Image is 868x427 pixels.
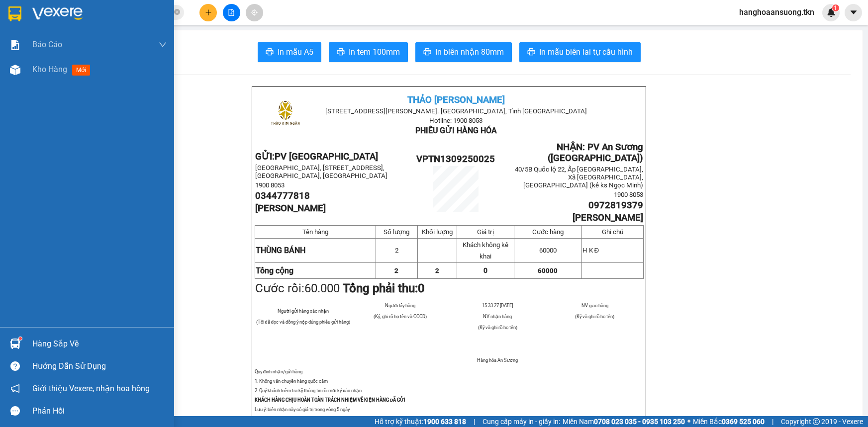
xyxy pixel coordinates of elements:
span: Ghi chú [602,228,623,236]
span: 2. Quý khách kiểm tra kỹ thông tin rồi mới ký xác nhận [255,388,362,393]
span: Cung cấp máy in - giấy in: [482,416,560,427]
span: NHẬN: PV An Sương ([GEOGRAPHIC_DATA]) [548,142,643,164]
span: message [10,406,20,416]
span: THẢO [PERSON_NAME] [407,94,505,105]
span: Giá trị [477,228,494,236]
span: VPTN1309250025 [416,154,495,165]
span: Miền Bắc [693,416,765,427]
span: 0344777818 [255,190,310,201]
strong: 0708 023 035 - 0935 103 250 [594,418,685,426]
strong: GỬI: [255,151,378,162]
img: logo [261,90,310,139]
button: file-add [223,4,240,21]
strong: 1900 633 818 [423,418,466,426]
span: (Ký, ghi rõ họ tên và CCCD) [374,314,427,319]
strong: KHÁCH HÀNG CHỊU HOÀN TOÀN TRÁCH NHIỆM VỀ KIỆN HÀNG ĐÃ GỬI [255,397,406,403]
span: 60000 [538,267,558,274]
span: [STREET_ADDRESS][PERSON_NAME]. [GEOGRAPHIC_DATA], Tỉnh [GEOGRAPHIC_DATA] [325,107,587,115]
span: 0972819379 [588,200,643,211]
span: 1. Không vân chuyển hàng quốc cấm [255,378,328,384]
span: printer [423,48,431,57]
button: printerIn tem 100mm [329,42,408,62]
span: 0 [418,281,425,295]
button: aim [246,4,263,21]
span: 60.000 [304,281,340,295]
span: PV [GEOGRAPHIC_DATA] [275,151,378,162]
button: plus [199,4,217,21]
span: mới [72,65,90,76]
img: icon-new-feature [827,8,836,17]
span: Hỗ trợ kỹ thuật: [375,416,466,427]
span: Tên hàng [302,228,328,236]
span: PHIẾU GỬI HÀNG HÓA [415,126,497,135]
span: Khách không kê khai [463,241,508,260]
span: NV nhận hàng [483,314,512,319]
span: 1900 8053 [255,181,285,189]
span: notification [10,384,20,393]
span: Người gửi hàng xác nhận [278,308,329,314]
span: Quy định nhận/gửi hàng [255,369,302,374]
div: Hướng dẫn sử dụng [32,359,167,374]
span: close-circle [174,8,180,17]
span: Khối lượng [422,228,453,236]
div: Phản hồi [32,404,167,419]
span: caret-down [849,8,858,17]
span: 60000 [539,247,557,254]
strong: Tổng cộng [256,266,293,275]
span: [PERSON_NAME] [255,203,326,214]
span: down [159,41,167,49]
span: close-circle [174,9,180,15]
span: 1900 8053 [614,191,643,198]
span: In mẫu A5 [278,46,313,58]
span: question-circle [10,361,20,371]
span: Hàng hóa An Sương [477,357,518,363]
span: 2 [435,267,439,274]
button: printerIn mẫu A5 [258,42,321,62]
span: THÙNG BÁNH [256,246,305,255]
img: warehouse-icon [10,339,20,349]
span: | [474,416,475,427]
span: NV giao hàng [581,303,608,308]
img: solution-icon [10,40,20,50]
span: 15:33:27 [DATE] [482,303,513,308]
span: Giới thiệu Vexere, nhận hoa hồng [32,382,150,395]
div: Hàng sắp về [32,337,167,351]
span: 40/5B Quốc lộ 22, Ấp [GEOGRAPHIC_DATA], Xã [GEOGRAPHIC_DATA], [GEOGRAPHIC_DATA] (kế ks Ngọc Minh) [515,166,643,189]
span: copyright [813,418,820,425]
span: Số lượng [384,228,409,236]
span: (Tôi đã đọc và đồng ý nộp đúng phiếu gửi hàng) [256,319,351,325]
span: [PERSON_NAME] [573,212,643,223]
span: 2 [394,267,398,274]
span: hanghoaansuong.tkn [731,6,822,18]
span: ⚪️ [687,420,690,424]
img: warehouse-icon [10,65,20,75]
button: printerIn mẫu biên lai tự cấu hình [519,42,641,62]
span: printer [337,48,345,57]
span: Người lấy hàng [385,303,415,308]
span: [GEOGRAPHIC_DATA], [STREET_ADDRESS], [GEOGRAPHIC_DATA], [GEOGRAPHIC_DATA] [255,164,387,179]
img: logo-vxr [8,6,21,21]
span: Kho hàng [32,65,67,74]
button: caret-down [845,4,862,21]
span: Báo cáo [32,38,62,51]
strong: 0369 525 060 [722,418,765,426]
span: aim [251,9,258,16]
button: printerIn biên nhận 80mm [415,42,512,62]
span: printer [527,48,535,57]
span: H K Đ [582,247,599,254]
span: plus [205,9,212,16]
span: Miền Nam [563,416,685,427]
span: Hotline: 1900 8053 [429,117,482,124]
span: Cước hàng [532,228,564,236]
sup: 1 [19,337,22,340]
span: 2 [395,247,398,254]
span: Cước rồi: [255,281,425,295]
span: Lưu ý: biên nhận này có giá trị trong vòng 5 ngày [255,407,350,412]
span: In biên nhận 80mm [435,46,504,58]
span: 0 [483,266,487,274]
span: printer [266,48,274,57]
span: | [772,416,773,427]
sup: 1 [832,4,839,11]
span: 1 [834,4,837,11]
span: file-add [228,9,235,16]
